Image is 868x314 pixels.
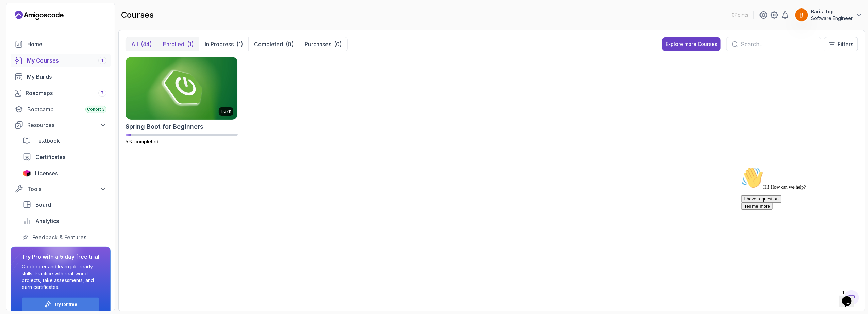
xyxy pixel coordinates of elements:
div: My Courses [27,56,106,65]
img: :wave: [3,3,24,24]
p: 1.67h [221,109,231,114]
button: Tell me more [3,38,34,46]
a: builds [11,70,111,84]
a: licenses [19,167,111,180]
p: Filters [838,40,854,48]
p: All [131,40,138,48]
p: Go deeper and learn job-ready skills. Practice with real-world projects, take assessments, and ea... [22,263,99,291]
span: Analytics [35,217,59,225]
p: Purchases [305,40,331,48]
span: Textbook [35,137,60,145]
span: Licenses [35,169,58,177]
span: Board [35,200,51,209]
div: (1) [187,40,194,48]
iframe: chat widget [739,164,861,283]
div: Bootcamp [27,105,106,114]
iframe: chat widget [839,287,861,307]
button: Try for free [22,297,99,311]
button: All(44) [126,37,157,51]
div: 👋Hi! How can we help?I have a questionTell me more [3,3,125,46]
div: (44) [141,40,152,48]
a: Landing page [15,10,64,21]
span: 5% completed [126,139,158,144]
p: 0 Points [732,12,748,18]
button: In Progress(1) [199,37,248,51]
a: Try for free [54,302,78,307]
span: Cohort 3 [87,107,105,112]
a: home [11,37,111,51]
p: Baris Top [811,8,853,15]
p: Enrolled [163,40,184,48]
span: 1 [102,58,103,63]
p: Software Engineer [811,15,853,22]
button: Enrolled(1) [157,37,199,51]
div: Explore more Courses [666,41,717,48]
div: (1) [236,40,243,48]
a: certificates [19,150,111,164]
button: Explore more Courses [662,37,721,51]
p: In Progress [205,40,234,48]
a: analytics [19,214,111,228]
button: Completed(0) [248,37,299,51]
div: My Builds [27,73,106,81]
h2: Spring Boot for Beginners [126,122,203,132]
span: 7 [101,90,104,96]
div: Resources [27,121,106,129]
button: I have a question [3,31,43,38]
button: Resources [11,119,111,131]
a: courses [11,54,111,67]
div: (0) [334,40,342,48]
div: Tools [27,185,106,193]
button: user profile imageBaris TopSoftware Engineer [795,8,863,22]
a: feedback [19,230,111,244]
div: Home [27,40,106,48]
img: Spring Boot for Beginners card [126,57,237,120]
span: Hi! How can we help? [3,20,67,25]
button: Tools [11,183,111,195]
div: Roadmaps [26,89,106,97]
img: jetbrains icon [23,170,31,177]
span: Feedback & Features [32,233,86,241]
h2: courses [121,10,154,20]
button: Filters [824,37,858,51]
span: Certificates [35,153,65,161]
a: roadmaps [11,86,111,100]
button: Purchases(0) [299,37,347,51]
div: (0) [286,40,294,48]
input: Search... [741,40,816,48]
p: Completed [254,40,283,48]
a: textbook [19,134,111,147]
a: bootcamp [11,103,111,116]
a: board [19,198,111,211]
img: user profile image [795,8,808,21]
